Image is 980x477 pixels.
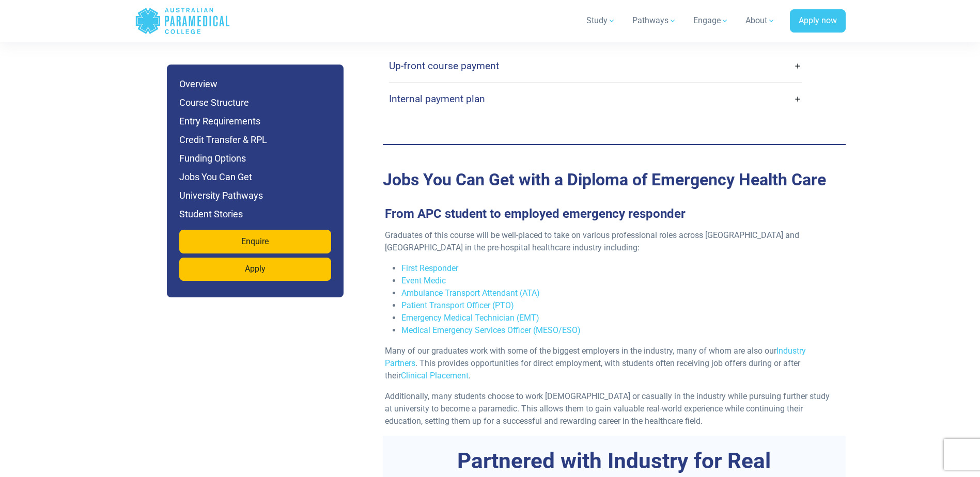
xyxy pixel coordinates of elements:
a: Up-front course payment [389,54,802,78]
h2: Jobs You Can Get [383,170,846,189]
h3: From APC student to employed emergency responder [379,206,842,221]
p: Graduates of this course will be well-placed to take on various professional roles across [GEOGRA... [385,229,835,254]
a: Internal payment plan [389,87,802,111]
p: Many of our graduates work with some of the biggest employers in the industry, many of whom are a... [385,345,835,382]
a: Emergency Medical Technician (EMT) [401,313,539,323]
a: Patient Transport Officer (PTO) [401,300,514,310]
p: Additionally, many students choose to work [DEMOGRAPHIC_DATA] or casually in the industry while p... [385,390,835,427]
a: Australian Paramedical College [135,4,230,38]
a: Event Medic [401,276,446,285]
h4: Internal payment plan [389,93,485,105]
a: About [739,6,782,35]
a: First Responder [401,263,458,273]
a: Study [580,6,622,35]
h4: Up-front course payment [389,60,499,72]
a: Apply now [790,9,846,33]
a: Ambulance Transport Attendant (ATA) [401,288,540,298]
a: Engage [687,6,735,35]
a: Pathways [626,6,683,35]
a: Medical Emergency Services Officer (MESO/ESO) [401,325,581,335]
a: Clinical Placement [401,371,469,380]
